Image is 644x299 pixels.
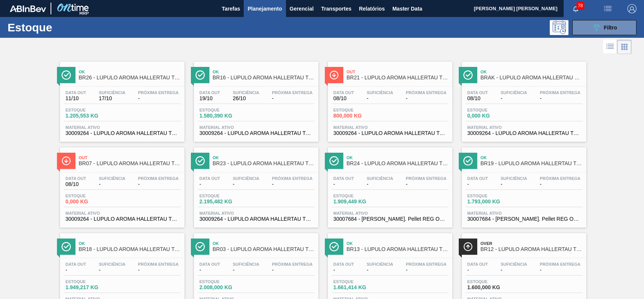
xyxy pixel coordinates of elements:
span: Ok [213,241,315,246]
span: BR24 - LÚPULO AROMA HALLERTAU TRADITION T-90 [347,161,449,166]
span: Data out [334,262,354,266]
div: Visão em Cards [617,40,632,54]
span: - [406,267,447,273]
span: 17/10 [99,96,125,101]
span: Data out [200,262,220,266]
span: Data out [66,262,86,266]
span: Master Data [392,4,422,13]
span: BR16 - LÚPULO AROMA HALLERTAU TRADITION T-90 [213,75,315,81]
span: Data out [200,176,220,181]
img: Ícone [463,156,473,166]
span: Próxima Entrega [272,90,313,95]
span: Estoque [200,279,252,284]
span: - [233,267,259,273]
span: 19/10 [200,96,220,101]
button: Notificações [564,3,588,14]
span: Suficiência [99,90,125,95]
span: Estoque [66,108,118,112]
span: - [138,181,179,187]
span: 1.909,449 KG [334,199,386,204]
img: Ícone [329,70,339,80]
img: Ícone [195,70,205,80]
span: Próxima Entrega [272,262,313,266]
span: Ok [481,70,583,74]
span: - [367,96,393,101]
img: Ícone [195,156,205,166]
span: 1.580,390 KG [200,113,252,119]
span: - [501,267,527,273]
span: - [272,267,313,273]
span: Próxima Entrega [540,176,581,181]
span: Próxima Entrega [138,90,179,95]
span: Ok [213,70,315,74]
span: Filtro [604,25,617,31]
span: - [334,181,354,187]
span: - [138,267,179,273]
span: Suficiência [233,176,259,181]
span: Ok [213,155,315,160]
span: Material ativo [66,211,179,215]
span: - [272,181,313,187]
span: - [467,267,488,273]
span: 30007684 - Lupulo Arom. Pellet REG Opal [467,216,581,222]
img: userActions [603,4,612,13]
span: Material ativo [200,211,313,215]
span: 0,000 KG [467,113,520,119]
span: Data out [66,176,86,181]
a: ÍconeOkBRAK - LÚPULO AROMA HALLERTAU TRADITION T-90Data out08/10Suficiência-Próxima Entrega-Estoq... [456,56,590,142]
span: Material ativo [334,211,447,215]
span: Próxima Entrega [138,262,179,266]
span: Planejamento [247,4,282,13]
h1: Estoque [8,23,118,32]
span: - [467,181,488,187]
span: Suficiência [501,90,527,95]
span: 11/10 [66,96,86,101]
span: Estoque [66,279,118,284]
span: - [233,181,259,187]
span: BRAK - LÚPULO AROMA HALLERTAU TRADITION T-90 [481,75,583,81]
span: Suficiência [367,262,393,266]
a: ÍconeOkBR24 - LÚPULO AROMA HALLERTAU TRADITION T-90Data out-Suficiência-Próxima Entrega-Estoque1.... [322,142,456,228]
a: ÍconeOutBR21 - LÚPULO AROMA HALLERTAU TRADITION T-90Data out08/10Suficiência-Próxima Entrega-Esto... [322,56,456,142]
span: BR18 - LÚPULO AROMA HALLERTAU TRADITION T-90 [79,246,181,252]
img: Ícone [463,70,473,80]
span: Material ativo [467,211,581,215]
span: 0,000 KG [66,199,118,204]
span: Material ativo [200,125,313,130]
span: Material ativo [66,125,179,130]
span: Próxima Entrega [406,262,447,266]
span: 30009264 - LÚPULO AROMA HALLERTAU TRADITION T-90 [66,130,179,136]
div: Visão em Lista [603,40,617,54]
span: Próxima Entrega [540,262,581,266]
span: 08/10 [334,96,354,101]
span: Ok [347,155,449,160]
span: 1.661,414 KG [334,285,386,290]
img: Ícone [61,242,71,251]
span: Próxima Entrega [406,176,447,181]
span: Data out [200,90,220,95]
span: BR03 - LÚPULO AROMA HALLERTAU TRADITION T-90 [213,246,315,252]
span: Estoque [467,279,520,284]
span: - [272,96,313,101]
span: Data out [467,176,488,181]
img: Ícone [463,242,473,251]
span: 30009264 - LÚPULO AROMA HALLERTAU TRADITION T-90 [200,216,313,222]
span: Estoque [66,194,118,198]
img: Ícone [61,70,71,80]
span: 08/10 [467,96,488,101]
span: Data out [334,90,354,95]
span: 30009264 - LÚPULO AROMA HALLERTAU TRADITION T-90 [334,130,447,136]
span: 2.195,482 KG [200,199,252,204]
span: - [99,267,125,273]
span: BR26 - LÚPULO AROMA HALLERTAU TRADITION T-90 [79,75,181,81]
span: 30007684 - Lupulo Arom. Pellet REG Opal [334,216,447,222]
span: Próxima Entrega [540,90,581,95]
span: BR07 - LÚPULO AROMA HALLERTAU TRADITION T-90 [79,161,181,166]
span: Data out [334,176,354,181]
span: Over [481,241,583,246]
span: 1.600,000 KG [467,285,520,290]
span: - [406,96,447,101]
span: 26/10 [233,96,259,101]
span: Estoque [334,279,386,284]
span: Ok [347,241,449,246]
